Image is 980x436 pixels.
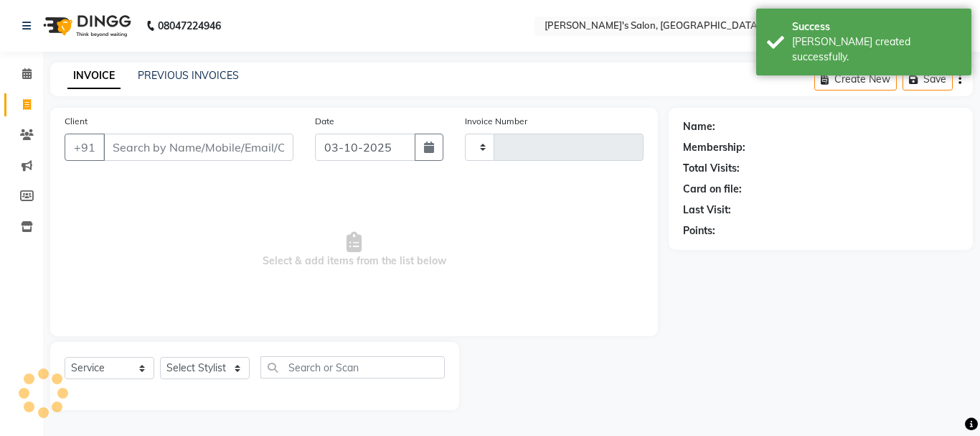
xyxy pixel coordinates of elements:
[65,178,644,322] span: Select & add items from the list below
[67,63,121,89] a: INVOICE
[315,115,334,128] label: Date
[65,115,88,128] label: Client
[37,6,135,46] img: logo
[158,6,221,46] b: 08047224946
[65,134,105,161] button: +91
[103,134,293,161] input: Search by Name/Mobile/Email/Code
[683,140,745,155] div: Membership:
[260,356,445,379] input: Search or Scan
[792,19,961,34] div: Success
[683,161,740,176] div: Total Visits:
[683,223,715,238] div: Points:
[814,68,897,91] button: Create New
[792,34,961,65] div: Bill created successfully.
[903,68,953,91] button: Save
[683,203,731,218] div: Last Visit:
[683,119,715,134] div: Name:
[138,69,239,82] a: PREVIOUS INVOICES
[683,182,742,197] div: Card on file:
[465,115,527,128] label: Invoice Number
